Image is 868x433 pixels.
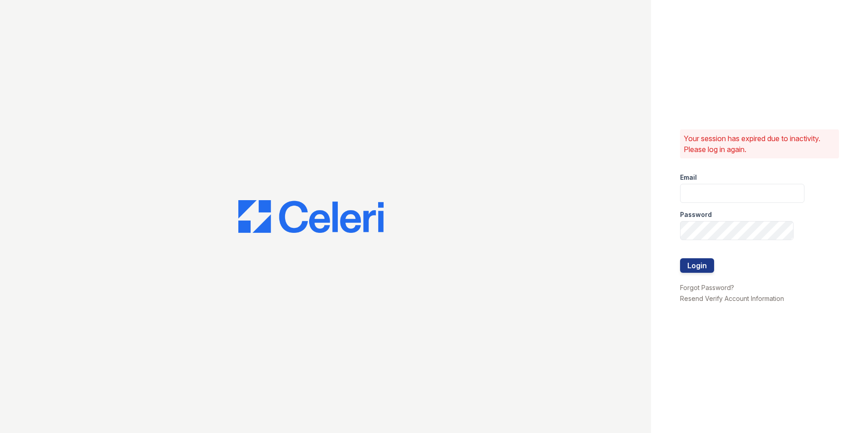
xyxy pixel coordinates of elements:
[680,173,697,182] label: Email
[684,133,835,155] p: Your session has expired due to inactivity. Please log in again.
[680,284,734,291] a: Forgot Password?
[238,200,384,233] img: CE_Logo_Blue-a8612792a0a2168367f1c8372b55b34899dd931a85d93a1a3d3e32e68fde9ad4.png
[680,210,712,219] label: Password
[680,295,784,302] a: Resend Verify Account Information
[680,258,714,273] button: Login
